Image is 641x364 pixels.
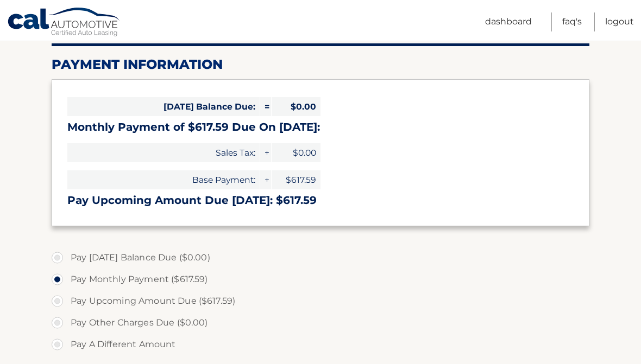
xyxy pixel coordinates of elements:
[7,7,121,39] a: Cal Automotive
[260,170,271,189] span: +
[67,97,260,116] span: [DATE] Balance Due:
[260,143,271,162] span: +
[272,143,320,162] span: $0.00
[52,312,589,334] label: Pay Other Charges Due ($0.00)
[52,269,589,290] label: Pay Monthly Payment ($617.59)
[272,97,320,116] span: $0.00
[52,334,589,355] label: Pay A Different Amount
[67,143,260,162] span: Sales Tax:
[67,194,574,207] h3: Pay Upcoming Amount Due [DATE]: $617.59
[260,97,271,116] span: =
[605,12,634,31] a: Logout
[67,170,260,189] span: Base Payment:
[272,170,320,189] span: $617.59
[52,56,589,73] h2: Payment Information
[52,247,589,269] label: Pay [DATE] Balance Due ($0.00)
[52,290,589,312] label: Pay Upcoming Amount Due ($617.59)
[67,120,574,134] h3: Monthly Payment of $617.59 Due On [DATE]:
[562,12,582,31] a: FAQ's
[485,12,532,31] a: Dashboard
